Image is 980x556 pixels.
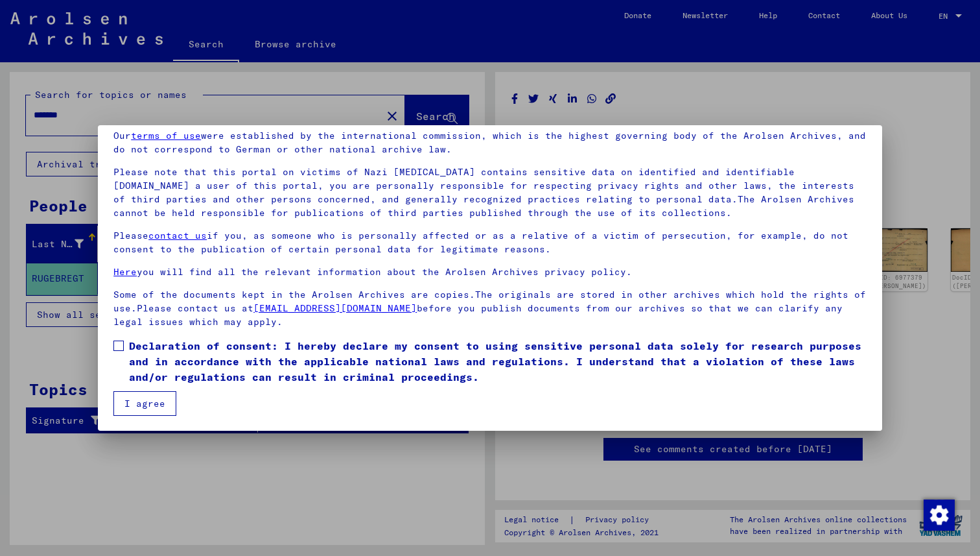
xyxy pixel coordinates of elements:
[129,338,867,385] span: Declaration of consent: I hereby declare my consent to using sensitive personal data solely for r...
[113,391,176,416] button: I agree
[131,130,201,141] a: terms of use
[924,500,955,531] img: Change consent
[113,266,137,278] a: Here
[253,302,417,314] a: [EMAIL_ADDRESS][DOMAIN_NAME]
[113,288,867,329] p: Some of the documents kept in the Arolsen Archives are copies.The originals are stored in other a...
[113,265,867,279] p: you will find all the relevant information about the Arolsen Archives privacy policy.
[113,129,867,156] p: Our were established by the international commission, which is the highest governing body of the ...
[148,230,207,241] a: contact us
[113,229,867,256] p: Please if you, as someone who is personally affected or as a relative of a victim of persecution,...
[113,165,867,220] p: Please note that this portal on victims of Nazi [MEDICAL_DATA] contains sensitive data on identif...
